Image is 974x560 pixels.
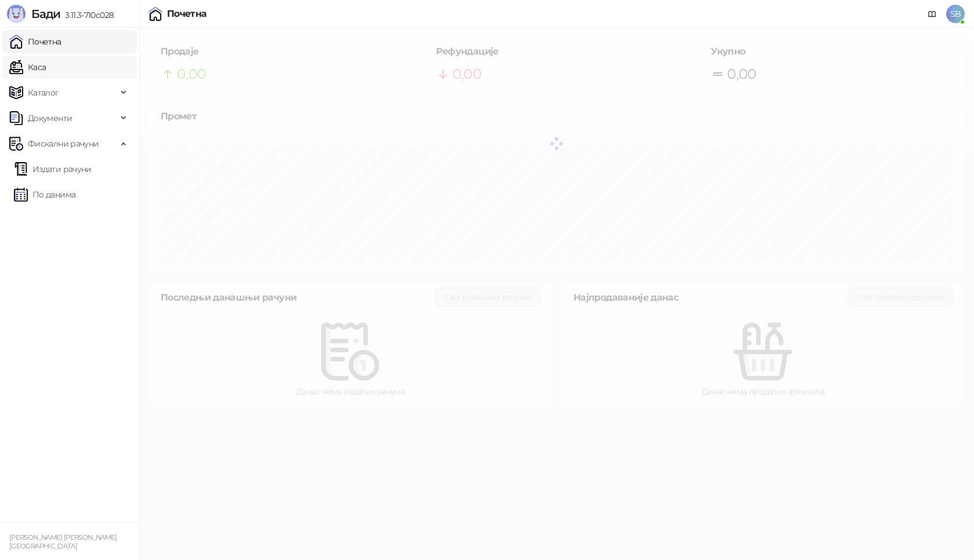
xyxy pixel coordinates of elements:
[28,81,59,104] span: Каталог
[14,158,92,181] a: Издати рачуни
[28,132,99,155] span: Фискални рачуни
[60,10,114,20] span: 3.11.3-710c028
[167,9,207,19] div: Почетна
[14,183,75,206] a: По данима
[9,56,46,79] a: Каса
[9,533,117,550] small: [PERSON_NAME] [PERSON_NAME] [GEOGRAPHIC_DATA]
[946,5,965,23] span: SB
[923,5,942,23] a: Документација
[28,107,72,130] span: Документи
[9,30,61,53] a: Почетна
[31,7,60,21] span: Бади
[7,5,26,23] img: Logo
